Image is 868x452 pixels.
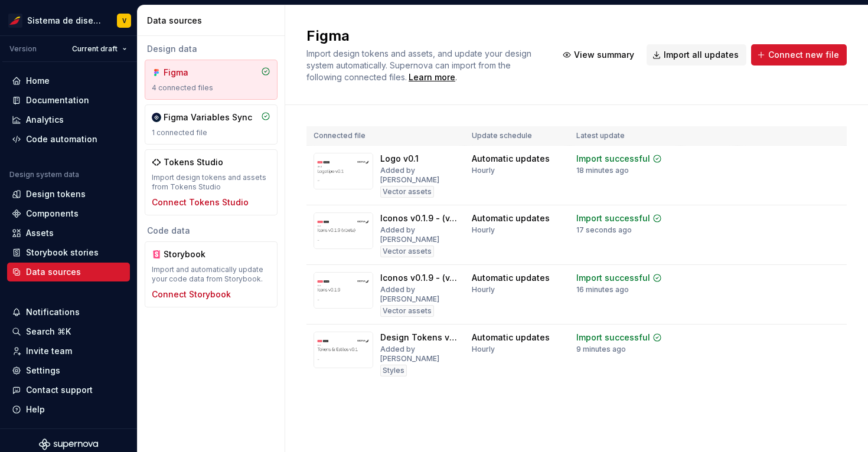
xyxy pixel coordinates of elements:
[7,224,130,243] a: Assets
[164,112,252,123] div: Figma Variables Sync
[576,285,629,294] div: 16 minutes ago
[145,104,278,145] a: Figma Variables Sync1 connected file
[465,126,569,146] th: Update schedule
[380,272,458,284] div: Iconos v0.1.9 - (v. actual)
[26,75,50,87] div: Home
[409,71,455,83] a: Learn more
[26,345,72,357] div: Invite team
[26,94,89,106] div: Documentation
[576,272,650,284] div: Import successful
[380,186,434,198] div: Vector assets
[472,345,495,354] div: Hourly
[26,326,71,338] div: Search ⌘K
[164,248,220,260] div: Storybook
[7,322,130,341] button: Search ⌘K
[472,332,550,343] div: Automatic updates
[152,173,270,192] div: Import design tokens and assets from Tokens Studio
[152,83,270,93] div: 4 connected files
[380,305,434,317] div: Vector assets
[664,49,739,61] span: Import all updates
[576,225,632,235] div: 17 seconds ago
[152,128,270,137] div: 1 connected file
[380,365,407,376] div: Styles
[152,265,270,284] div: Import and automatically update your code data from Storybook.
[472,272,550,284] div: Automatic updates
[2,8,135,33] button: Sistema de diseño IberiaV
[7,91,130,110] a: Documentation
[26,384,93,396] div: Contact support
[380,332,458,343] div: Design Tokens v0.6
[380,225,458,244] div: Added by [PERSON_NAME]
[472,212,550,224] div: Automatic updates
[380,212,458,224] div: Iconos v0.1.9 - (v. beta)
[164,156,223,168] div: Tokens Studio
[9,44,37,54] div: Version
[147,15,280,27] div: Data sources
[7,71,130,90] a: Home
[26,365,60,376] div: Settings
[407,73,457,82] span: .
[26,404,45,415] div: Help
[7,263,130,281] a: Data sources
[72,44,118,54] span: Current draft
[751,44,847,65] button: Connect new file
[576,166,629,175] div: 18 minutes ago
[9,170,79,179] div: Design system data
[576,332,650,343] div: Import successful
[152,289,231,300] button: Connect Storybook
[26,208,79,220] div: Components
[576,212,650,224] div: Import successful
[7,303,130,322] button: Notifications
[7,130,130,149] a: Code automation
[306,48,534,82] span: Import design tokens and assets, and update your design system automatically. Supernova can impor...
[569,126,680,146] th: Latest update
[152,196,249,208] button: Connect Tokens Studio
[145,43,278,55] div: Design data
[145,149,278,215] a: Tokens StudioImport design tokens and assets from Tokens StudioConnect Tokens Studio
[39,438,98,450] svg: Supernova Logo
[576,345,626,354] div: 9 minutes ago
[380,166,458,185] div: Added by [PERSON_NAME]
[26,114,64,126] div: Analytics
[380,245,434,257] div: Vector assets
[8,14,22,28] img: 55604660-494d-44a9-beb2-692398e9940a.png
[27,15,103,27] div: Sistema de diseño Iberia
[306,126,465,146] th: Connected file
[7,361,130,380] a: Settings
[472,166,495,175] div: Hourly
[306,27,543,45] h2: Figma
[67,41,132,57] button: Current draft
[145,225,278,237] div: Code data
[145,60,278,100] a: Figma4 connected files
[7,342,130,361] a: Invite team
[647,44,746,65] button: Import all updates
[574,49,634,61] span: View summary
[26,188,86,200] div: Design tokens
[122,16,126,25] div: V
[7,185,130,204] a: Design tokens
[472,225,495,235] div: Hourly
[768,49,839,61] span: Connect new file
[380,285,458,304] div: Added by [PERSON_NAME]
[26,266,81,278] div: Data sources
[380,153,419,165] div: Logo v0.1
[576,153,650,165] div: Import successful
[26,227,54,239] div: Assets
[26,247,99,258] div: Storybook stories
[7,243,130,262] a: Storybook stories
[26,133,97,145] div: Code automation
[164,67,220,78] div: Figma
[380,345,458,363] div: Added by [PERSON_NAME]
[7,400,130,419] button: Help
[472,285,495,294] div: Hourly
[7,204,130,223] a: Components
[557,44,642,65] button: View summary
[26,306,80,318] div: Notifications
[7,110,130,129] a: Analytics
[145,241,278,307] a: StorybookImport and automatically update your code data from Storybook.Connect Storybook
[472,153,550,165] div: Automatic updates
